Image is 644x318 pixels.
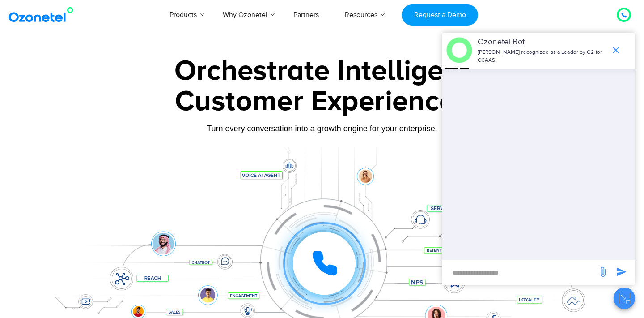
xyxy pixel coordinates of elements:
[42,124,602,133] div: Turn every conversation into a growth engine for your enterprise.
[613,263,631,281] span: send message
[446,265,593,281] div: new-msg-input
[478,36,606,48] p: Ozonetel Bot
[42,80,602,123] div: Customer Experiences
[594,263,612,281] span: send message
[402,4,478,26] a: Request a Demo
[614,288,635,309] button: Close chat
[478,48,606,64] p: [PERSON_NAME] recognized as a Leader by G2 for CCAAS
[42,57,602,86] div: Orchestrate Intelligent
[607,41,625,59] span: end chat or minimize
[446,37,472,63] img: header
